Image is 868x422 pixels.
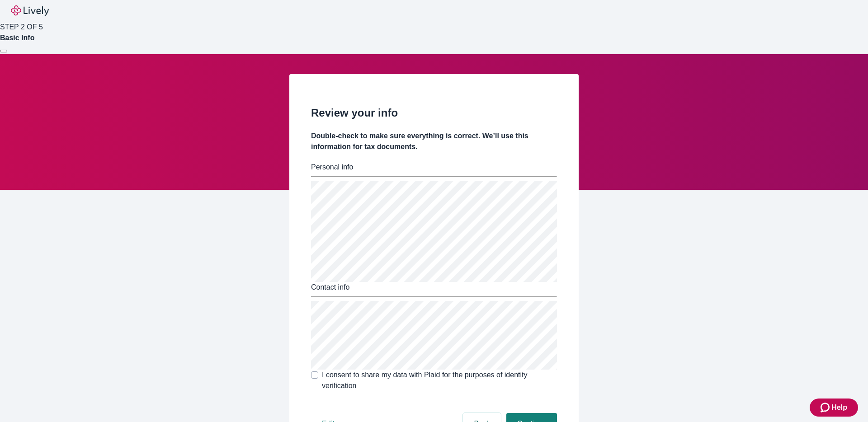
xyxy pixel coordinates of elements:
h4: Double-check to make sure everything is correct. We’ll use this information for tax documents. [311,131,557,152]
div: Personal info [311,162,557,173]
h2: Review your info [311,105,557,121]
img: Lively [11,5,49,16]
span: I consent to share my data with Plaid for the purposes of identity verification [322,370,557,391]
div: Contact info [311,282,557,293]
span: Help [831,402,847,413]
button: Zendesk support iconHelp [810,399,858,417]
svg: Zendesk support icon [821,402,831,413]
